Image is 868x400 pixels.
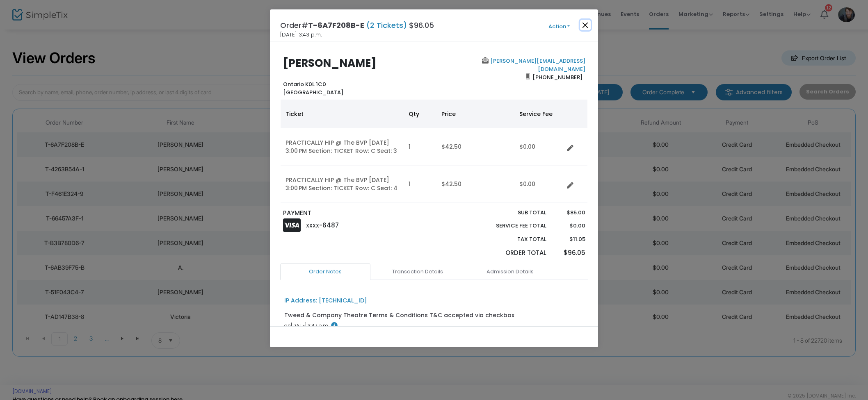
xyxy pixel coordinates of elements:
b: [PERSON_NAME] [283,56,377,70]
h4: Order# $96.05 [280,20,434,31]
td: $42.50 [436,128,514,166]
div: IP Address: [TECHNICAL_ID] [284,296,367,305]
td: $0.00 [514,166,564,203]
td: 1 [404,128,436,166]
th: Qty [404,100,436,128]
b: Ontario K0L 1C0 [GEOGRAPHIC_DATA] [283,80,343,96]
span: XXXX [306,222,319,229]
div: Tweed & Company Theatre Terms & Conditions T&C accepted via checkbox [284,311,514,320]
div: Data table [281,100,587,203]
td: 1 [404,166,436,203]
td: $42.50 [436,166,514,203]
td: PRACTICALLY HIP @ The BVP [DATE] 3:00 PM Section: TICKET Row: C Seat: 3 [281,128,404,166]
span: (2 Tickets) [364,20,409,30]
span: [DATE] 3:43 p.m. [280,31,322,39]
p: $96.05 [554,248,585,258]
p: Tax Total [477,235,546,243]
th: Ticket [281,100,404,128]
button: Action [535,22,584,31]
span: -6487 [319,221,339,230]
p: $0.00 [554,222,585,230]
p: Order Total [477,248,546,258]
p: Service Fee Total [477,222,546,230]
p: Sub total [477,209,546,217]
p: PAYMENT [283,209,430,218]
span: on [284,322,291,329]
a: Admission Details [465,263,555,280]
button: Close [580,20,591,30]
span: [PHONE_NUMBER] [530,70,585,84]
a: Order Notes [280,263,370,280]
span: T-6A7F208B-E [308,20,364,30]
th: Service Fee [514,100,564,128]
th: Price [436,100,514,128]
td: $0.00 [514,128,564,166]
p: $85.00 [554,209,585,217]
a: [PERSON_NAME][EMAIL_ADDRESS][DOMAIN_NAME] [489,57,585,73]
p: $11.05 [554,235,585,243]
a: Transaction Details [372,263,463,280]
div: [DATE] 3:47 p.m. [284,322,584,330]
td: PRACTICALLY HIP @ The BVP [DATE] 3:00 PM Section: TICKET Row: C Seat: 4 [281,166,404,203]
